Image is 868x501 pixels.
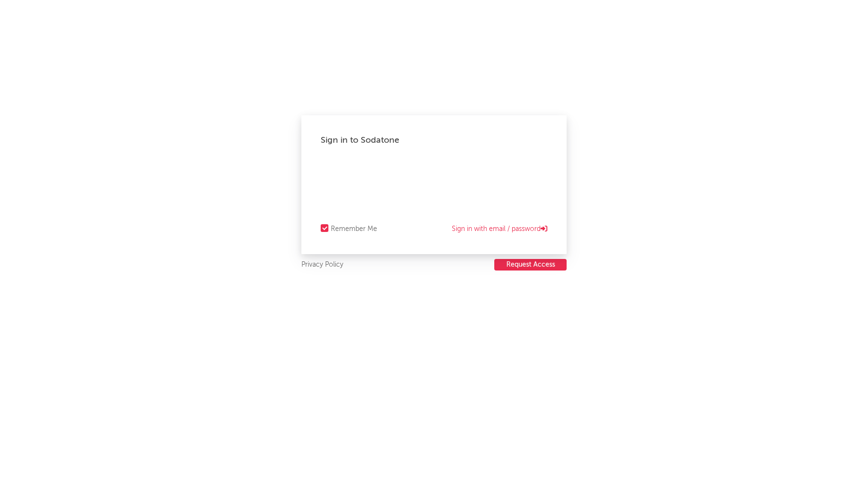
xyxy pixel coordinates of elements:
a: Privacy Policy [301,259,343,271]
div: Remember Me [331,223,377,235]
div: Sign in to Sodatone [321,135,547,146]
a: Sign in with email / password [452,223,547,235]
button: Request Access [494,259,567,271]
a: Request Access [494,259,567,271]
